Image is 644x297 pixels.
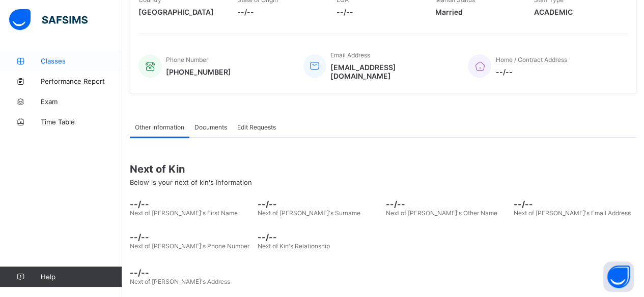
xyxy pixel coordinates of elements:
span: Other Information [135,123,184,131]
span: --/-- [258,232,380,242]
span: --/-- [237,8,321,16]
span: --/-- [130,268,636,278]
img: safsims [9,9,88,30]
button: Open asap [603,261,634,292]
span: Next of Kin's Relationship [258,242,330,250]
span: --/-- [336,8,419,16]
span: --/-- [258,199,380,209]
span: --/-- [130,232,253,242]
span: --/-- [495,68,567,76]
span: [PHONE_NUMBER] [166,68,231,76]
span: Next of [PERSON_NAME]'s Email Address [514,209,631,217]
span: Time Table [41,118,122,126]
span: Classes [41,57,122,65]
span: [EMAIL_ADDRESS][DOMAIN_NAME] [330,63,453,80]
span: Performance Report [41,77,122,85]
span: Phone Number [166,56,208,63]
span: --/-- [514,199,636,209]
span: Next of [PERSON_NAME]'s Address [130,278,230,285]
span: Next of [PERSON_NAME]'s Other Name [386,209,497,217]
span: Documents [194,123,227,131]
span: Help [41,273,122,281]
span: Married [435,8,519,16]
span: Next of Kin [130,163,636,175]
span: [GEOGRAPHIC_DATA] [138,8,222,16]
span: Next of [PERSON_NAME]'s First Name [130,209,238,217]
span: --/-- [386,199,509,209]
span: Exam [41,97,122,106]
span: --/-- [130,199,253,209]
span: Edit Requests [237,123,276,131]
span: Next of [PERSON_NAME]'s Surname [258,209,360,217]
span: Email Address [330,51,370,59]
span: Home / Contract Address [495,56,567,63]
span: Next of [PERSON_NAME]'s Phone Number [130,242,249,250]
span: ACADEMIC [534,8,618,16]
span: Below is your next of kin's Information [130,178,252,186]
